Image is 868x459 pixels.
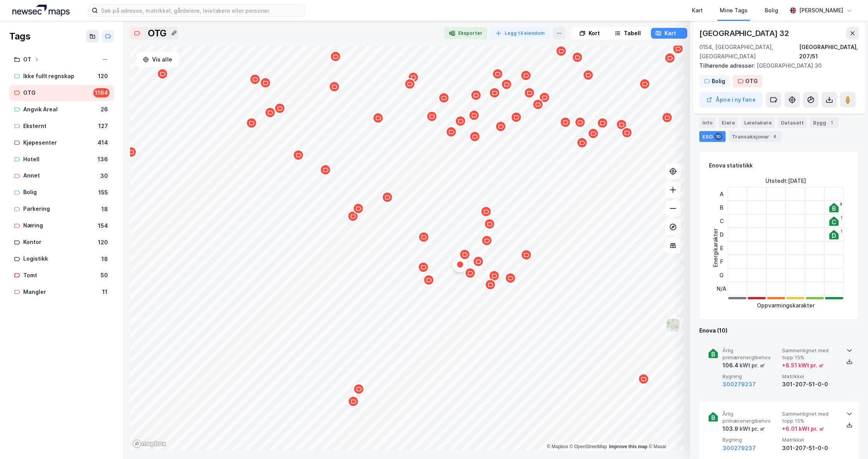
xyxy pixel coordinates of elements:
[621,127,633,138] div: Map marker
[407,72,419,83] div: Map marker
[560,116,571,128] div: Map marker
[480,206,492,217] div: Map marker
[782,373,839,380] span: Matrikkel
[717,241,726,255] div: E
[699,131,726,142] div: ESG
[699,43,799,61] div: 0154, [GEOGRAPHIC_DATA], [GEOGRAPHIC_DATA]
[829,422,868,459] iframe: Chat Widget
[672,43,684,55] div: Map marker
[745,77,758,86] div: OTG
[438,92,450,104] div: Map marker
[589,29,600,38] div: Kort
[459,249,471,260] div: Map marker
[100,205,110,214] div: 18
[717,201,726,214] div: B
[9,168,114,184] a: Annet30
[722,361,765,370] div: 106.4
[485,279,496,290] div: Map marker
[23,72,93,81] div: Ikke fullt regnskap
[9,251,114,267] a: Logistikk18
[597,117,608,129] div: Map marker
[841,229,842,234] div: 1
[464,267,476,279] div: Map marker
[23,287,97,297] div: Mangler
[782,444,839,453] div: 301-207-51-0-0
[664,29,676,38] div: Kart
[738,424,765,433] div: kWt pr. ㎡
[699,61,853,70] div: [GEOGRAPHIC_DATA] 30
[353,383,365,395] div: Map marker
[320,164,331,176] div: Map marker
[717,255,726,268] div: F
[404,78,416,90] div: Map marker
[799,6,843,15] div: [PERSON_NAME]
[9,85,114,101] a: OTG1164
[130,46,684,450] canvas: Map
[699,62,757,69] span: Tilhørende adresser:
[23,105,96,114] div: Angvik Areal
[664,52,676,64] div: Map marker
[100,254,110,264] div: 18
[481,235,493,246] div: Map marker
[23,55,31,65] div: OT
[712,77,725,86] div: Bolig
[738,361,765,370] div: kWt pr. ㎡
[9,68,114,84] a: Ikke fullt regnskap120
[771,133,779,140] div: 4
[722,411,779,424] span: Årlig primærenergibehov
[624,29,641,38] div: Tabell
[93,88,110,97] div: 1164
[572,51,583,63] div: Map marker
[782,380,839,389] div: 301-207-51-0-0
[372,112,384,124] div: Map marker
[722,444,756,453] button: 300279237
[765,6,778,15] div: Bolig
[661,112,673,123] div: Map marker
[470,89,482,101] div: Map marker
[157,68,168,80] div: Map marker
[330,51,341,62] div: Map marker
[455,115,466,127] div: Map marker
[418,231,430,243] div: Map marker
[828,119,835,126] div: 1
[469,131,481,142] div: Map marker
[570,444,607,449] a: OpenStreetMap
[382,191,393,203] div: Map marker
[23,155,93,164] div: Hotell
[96,138,110,147] div: 414
[488,270,500,282] div: Map marker
[720,6,748,15] div: Mine Tags
[136,52,179,67] button: Vis alle
[782,424,824,433] div: + 6.01 kWt pr. ㎡
[711,229,720,267] div: Energikarakter
[722,347,779,361] span: Årlig primærenergibehov
[717,214,726,228] div: C
[722,424,765,433] div: 103.9
[9,152,114,167] a: Hotell136
[23,121,94,131] div: Eksternt
[782,411,839,424] span: Sammenlignet med topp 15%
[782,361,824,370] div: + 8.51 kWt pr. ㎡
[96,221,110,230] div: 154
[649,444,666,449] a: Maxar
[717,268,726,282] div: G
[264,107,276,118] div: Map marker
[582,69,594,81] div: Map marker
[418,261,429,273] div: Map marker
[576,137,588,148] div: Map marker
[274,102,286,114] div: Map marker
[799,43,859,61] div: [GEOGRAPHIC_DATA], 207/51
[9,218,114,234] a: Næring154
[132,439,166,448] a: Mapbox homepage
[329,81,340,92] div: Map marker
[444,27,487,39] button: Eksporter
[23,221,93,230] div: Næring
[547,444,568,449] a: Mapbox
[23,171,96,181] div: Annet
[23,271,96,280] div: Tomt
[12,5,70,16] img: logo.a4113a55bc3d86da70a041830d287a7e.svg
[722,373,779,380] span: Bygning
[510,111,522,123] div: Map marker
[609,444,647,449] a: Improve this map
[765,176,806,186] div: Utstedt : [DATE]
